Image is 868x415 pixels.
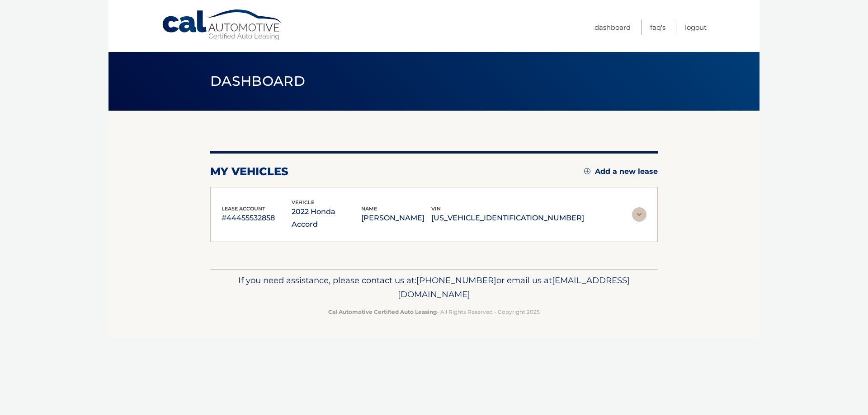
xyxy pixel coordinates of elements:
span: Dashboard [210,73,305,89]
p: [PERSON_NAME] [361,212,431,224]
p: If you need assistance, please contact us at: or email us at [216,273,652,302]
p: #44455532858 [222,212,292,224]
span: [PHONE_NUMBER] [416,275,496,285]
a: Logout [685,20,707,35]
span: lease account [222,205,265,212]
span: name [361,205,377,212]
p: [US_VEHICLE_IDENTIFICATION_NUMBER] [431,212,584,224]
h2: my vehicles [210,165,288,178]
a: Add a new lease [584,167,658,176]
span: vehicle [292,199,314,205]
span: vin [431,205,441,212]
img: accordion-rest.svg [632,207,646,222]
a: Cal Automotive [161,9,283,41]
a: FAQ's [650,20,665,35]
p: - All Rights Reserved - Copyright 2025 [216,307,652,317]
img: add.svg [584,168,590,174]
p: 2022 Honda Accord [292,205,362,231]
a: Dashboard [594,20,631,35]
strong: Cal Automotive Certified Auto Leasing [328,308,437,315]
